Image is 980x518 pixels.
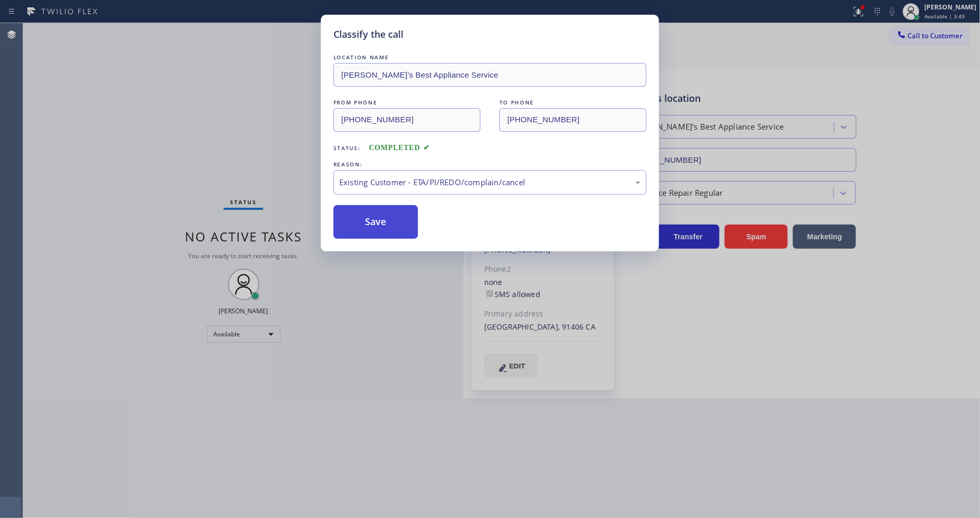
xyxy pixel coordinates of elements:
div: Existing Customer - ETA/PI/REDO/complain/cancel [339,176,641,188]
button: Save [333,205,418,239]
div: LOCATION NAME [333,52,647,63]
span: COMPLETED [369,144,430,152]
div: TO PHONE [499,97,647,108]
h5: Classify the call [333,27,403,41]
input: To phone [499,108,647,132]
div: REASON: [333,159,647,170]
span: Status: [333,144,361,152]
div: FROM PHONE [333,97,481,108]
input: From phone [333,108,481,132]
